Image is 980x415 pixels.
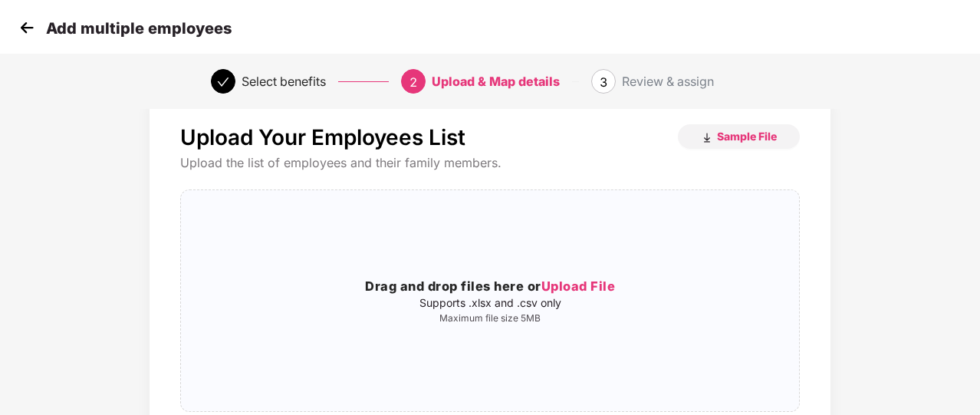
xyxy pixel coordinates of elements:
span: 3 [600,74,607,90]
div: Upload & Map details [432,69,560,94]
span: Sample File [717,129,777,143]
button: Sample File [678,124,800,149]
span: Upload File [541,278,616,294]
p: Upload Your Employees List [180,124,465,150]
div: Select benefits [242,69,326,94]
div: Upload the list of employees and their family members. [180,155,800,171]
h3: Drag and drop files here or [181,277,799,297]
img: download_icon [701,132,713,144]
p: Maximum file size 5MB [181,312,799,324]
span: Drag and drop files here orUpload FileSupports .xlsx and .csv onlyMaximum file size 5MB [181,190,799,411]
div: Review & assign [622,69,714,94]
span: 2 [409,74,417,90]
p: Add multiple employees [46,19,232,38]
span: check [217,76,229,88]
img: svg+xml;base64,PHN2ZyB4bWxucz0iaHR0cDovL3d3dy53My5vcmcvMjAwMC9zdmciIHdpZHRoPSIzMCIgaGVpZ2h0PSIzMC... [15,16,38,39]
p: Supports .xlsx and .csv only [181,297,799,309]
